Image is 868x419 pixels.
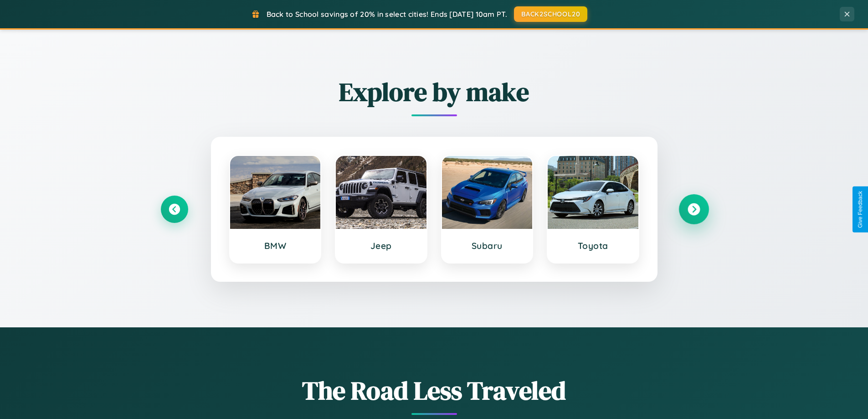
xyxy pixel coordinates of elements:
[267,10,507,19] span: Back to School savings of 20% in select cities! Ends [DATE] 10am PT.
[239,240,312,251] h3: BMW
[514,6,587,22] button: BACK2SCHOOL20
[345,240,417,251] h3: Jeep
[557,240,629,251] h3: Toyota
[161,74,708,109] h2: Explore by make
[161,373,708,408] h1: The Road Less Traveled
[451,240,524,251] h3: Subaru
[857,191,863,228] div: Give Feedback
